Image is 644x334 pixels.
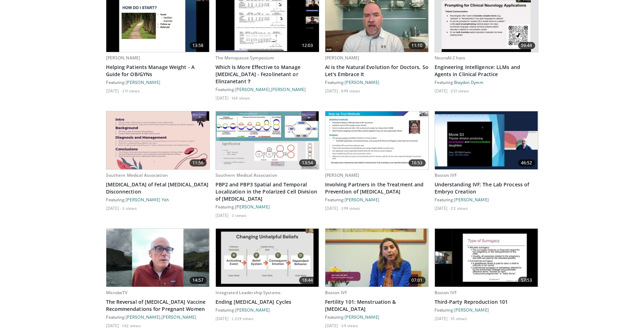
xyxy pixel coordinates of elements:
a: NeuroAI.Chats [435,55,465,61]
li: 251 views [451,88,469,94]
span: 59:44 [518,42,535,49]
a: Understanding IVF: The Lab Process of Embryo Creation [435,181,538,195]
a: [PERSON_NAME] [235,87,270,92]
a: Engineering Intelligence: LLMs and Agents in Clinical Practice [435,64,538,78]
li: [DATE] [435,205,450,211]
span: 14:57 [190,277,207,284]
img: 07204fca-5175-403e-af9a-ccc25fd3a9ff.620x360_q85_upscale.jpg [435,229,538,287]
a: 07:01 [325,229,429,287]
a: 57:53 [435,229,538,287]
li: 15 views [451,316,467,321]
img: d51c4a43-211c-4413-b5f2-4ab3dc2b7171.620x360_q85_upscale.jpg [216,229,319,287]
a: Boston IVF [435,172,457,178]
a: Boston IVF [435,290,457,296]
li: [DATE] [435,88,450,94]
li: 311 views [122,88,140,94]
li: [DATE] [106,323,121,328]
a: Braydon Dymm [454,80,483,85]
a: Helping Patients Manage Weight - A Guide for OB/GYNs [106,64,210,78]
div: Featuring: [325,79,429,85]
a: [PERSON_NAME] [106,55,140,61]
li: [DATE] [106,205,121,211]
a: Integrated Leadership Systems [215,290,281,296]
a: [PERSON_NAME] [161,314,196,319]
span: 57:53 [518,277,535,284]
a: 13:54 [216,111,319,169]
a: [PERSON_NAME] Yeh [126,197,169,202]
img: 08084597-0ccd-4d67-906f-2d5ce26490f5.620x360_q85_upscale.jpg [216,111,319,169]
a: The Menopause Symposium [215,55,274,61]
a: [PERSON_NAME] [345,197,379,202]
li: 1,339 views [231,316,254,321]
li: [DATE] [215,212,231,218]
div: Featuring: [325,197,429,202]
a: 46:52 [435,111,538,169]
li: [DATE] [435,316,450,321]
span: 16:53 [409,159,426,166]
span: 11:10 [409,42,426,49]
li: 3 views [122,205,137,211]
a: 14:57 [106,229,209,287]
a: Fertility 101: Menstruation & [MEDICAL_DATA] [325,298,429,313]
a: Boston IVF [325,290,347,296]
a: Which Is More Effective to Manage [MEDICAL_DATA] - Fezolinetant or Elinzanetant？ [215,64,319,85]
li: 39 views [341,323,358,328]
div: Featuring: [435,197,538,202]
a: [PERSON_NAME] [325,55,360,61]
a: Third-Party Reproduction 101 [435,298,538,306]
a: [PERSON_NAME] [454,307,489,312]
img: ce23c5de-ec56-443d-a37f-68c7ac873175.620x360_q85_upscale.jpg [325,111,429,169]
img: 71e36377-7068-4b43-af20-dae0fc4b9107.620x360_q85_upscale.jpg [106,229,209,287]
a: Southern Medical Association [215,172,277,178]
a: 18:44 [216,229,319,287]
span: 13:54 [299,159,316,166]
span: 07:01 [409,277,426,284]
a: [PERSON_NAME] [235,204,270,209]
span: 12:03 [299,42,316,49]
a: [PERSON_NAME] [345,314,379,319]
a: MicrobeTV [106,290,128,296]
a: 11:56 [106,111,209,169]
a: 16:53 [325,111,429,169]
div: Featuring: [106,79,210,85]
a: PBP2 and PBP3 Spatial and Temporal Localization in the Polarized Cell Division of [MEDICAL_DATA] [215,181,319,202]
li: [DATE] [325,323,340,328]
a: [PERSON_NAME] [126,314,160,319]
img: 93468da4-1ae8-4133-a581-23b08dc97320.620x360_q85_upscale.jpg [325,229,429,287]
a: [PERSON_NAME] [325,172,360,178]
span: 46:52 [518,159,535,166]
a: Southern Medical Association [106,172,168,178]
li: 164 views [231,95,250,101]
div: Featuring: [106,197,210,202]
li: 399 views [341,205,360,211]
a: Ending [MEDICAL_DATA] Cycles [215,298,319,306]
li: [DATE] [325,88,340,94]
li: [DATE] [325,205,340,211]
a: [PERSON_NAME] [235,307,270,312]
a: [PERSON_NAME] [126,80,160,85]
div: Featuring: [215,204,319,210]
span: 11:56 [190,159,207,166]
img: df8da5fb-3b83-4a5f-8be1-621e049d64cc.620x360_q85_upscale.jpg [435,111,538,169]
span: 13:58 [190,42,207,49]
div: Featuring: [435,307,538,313]
li: 22 views [451,205,468,211]
span: 18:44 [299,277,316,284]
div: Featuring: , [106,314,210,320]
li: [DATE] [215,95,231,101]
div: Featuring: [435,79,538,85]
a: [PERSON_NAME] [345,80,379,85]
div: Featuring: , [215,86,319,92]
a: [MEDICAL_DATA] of Fetal [MEDICAL_DATA] Disconnection [106,181,210,195]
li: 142 views [122,323,141,328]
li: 3 views [231,212,246,218]
li: 899 views [341,88,360,94]
li: [DATE] [106,88,121,94]
a: AI is the Natural Evolution for Doctors, So Let's Embrace It [325,64,429,78]
a: [PERSON_NAME] [271,87,306,92]
img: 3d95f1ab-6efa-49d8-bf46-623a27a9d3fd.620x360_q85_upscale.jpg [106,111,209,169]
a: Involving Partners in the Treatment and Prevention of [MEDICAL_DATA] [325,181,429,195]
div: Featuring: [325,314,429,320]
div: Featuring: [215,307,319,313]
li: [DATE] [215,316,231,321]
